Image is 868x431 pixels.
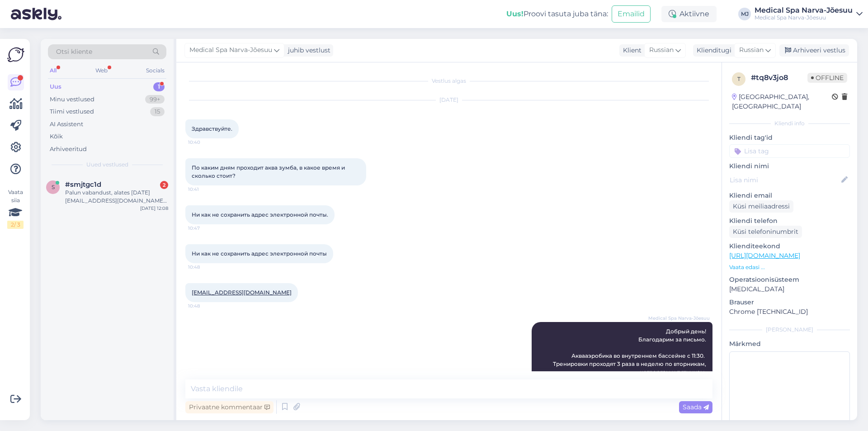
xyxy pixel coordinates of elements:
[729,242,850,251] p: Klienditeekond
[739,45,764,55] span: Russian
[649,45,674,55] span: Russian
[779,44,849,57] div: Arhiveeri vestlus
[65,180,101,189] span: #smjtgc1d
[619,46,642,55] div: Klient
[188,264,222,270] span: 10:48
[729,326,850,334] div: [PERSON_NAME]
[661,6,717,22] div: Aktiivne
[192,164,346,179] span: По каким дням проходит аква зумба, в какое время и сколько стоит?
[284,46,330,55] div: juhib vestlust
[729,251,800,260] a: [URL][DOMAIN_NAME]
[729,191,850,200] p: Kliendi email
[185,401,274,413] div: Privaatne kommentaar
[188,225,222,232] span: 10:47
[192,289,292,296] a: [EMAIL_ADDRESS][DOMAIN_NAME]
[94,65,109,76] div: Web
[755,14,853,21] div: Medical Spa Narva-Jõesuu
[737,76,741,82] span: t
[86,161,128,169] span: Uued vestlused
[192,125,232,132] span: Здравствуйте.
[648,315,710,322] span: Medical Spa Narva-Jõesuu
[729,161,850,171] p: Kliendi nimi
[729,200,793,213] div: Küsi meiliaadressi
[192,211,328,218] span: Ни как не сохранить адрес электронной почты.
[7,221,24,229] div: 2 / 3
[50,132,63,141] div: Kõik
[506,9,524,18] b: Uus!
[693,46,731,55] div: Klienditugi
[188,139,222,146] span: 10:40
[807,73,847,83] span: Offline
[729,284,850,294] p: [MEDICAL_DATA]
[56,47,92,57] span: Otsi kliente
[65,189,168,205] div: Palun vabandust, alates [DATE] [EMAIL_ADDRESS][DOMAIN_NAME] Lugupidamisega Zoja
[755,7,853,14] div: Medical Spa Narva-Jõesuu
[729,133,850,142] p: Kliendi tag'id
[48,65,58,76] div: All
[140,205,168,212] div: [DATE] 12:08
[189,45,272,55] span: Medical Spa Narva-Jõesuu
[144,65,166,76] div: Socials
[729,339,850,349] p: Märkmed
[50,120,83,129] div: AI Assistent
[729,226,802,238] div: Küsi telefoninumbrit
[160,181,168,189] div: 2
[729,144,850,158] input: Lisa tag
[150,107,165,116] div: 15
[50,145,87,154] div: Arhiveeritud
[729,263,850,271] p: Vaata edasi ...
[729,275,850,284] p: Operatsioonisüsteem
[729,216,850,226] p: Kliendi telefon
[755,7,863,21] a: Medical Spa Narva-JõesuuMedical Spa Narva-Jõesuu
[50,95,94,104] div: Minu vestlused
[188,186,222,193] span: 10:41
[751,72,807,83] div: # tq8v3jo8
[192,250,327,257] span: Ни как не сохранить адрес электронной почты
[7,46,24,63] img: Askly Logo
[612,5,651,23] button: Emailid
[153,82,165,91] div: 1
[50,107,94,116] div: Tiimi vestlused
[729,298,850,307] p: Brauser
[185,96,712,104] div: [DATE]
[730,175,840,185] input: Lisa nimi
[729,119,850,128] div: Kliendi info
[50,82,61,91] div: Uus
[7,188,24,229] div: Vaata siia
[732,92,832,111] div: [GEOGRAPHIC_DATA], [GEOGRAPHIC_DATA]
[145,95,165,104] div: 99+
[683,403,709,411] span: Saada
[52,184,55,190] span: s
[188,303,222,309] span: 10:48
[185,77,712,85] div: Vestlus algas
[506,9,608,19] div: Proovi tasuta juba täna:
[729,307,850,317] p: Chrome [TECHNICAL_ID]
[738,8,751,20] div: MJ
